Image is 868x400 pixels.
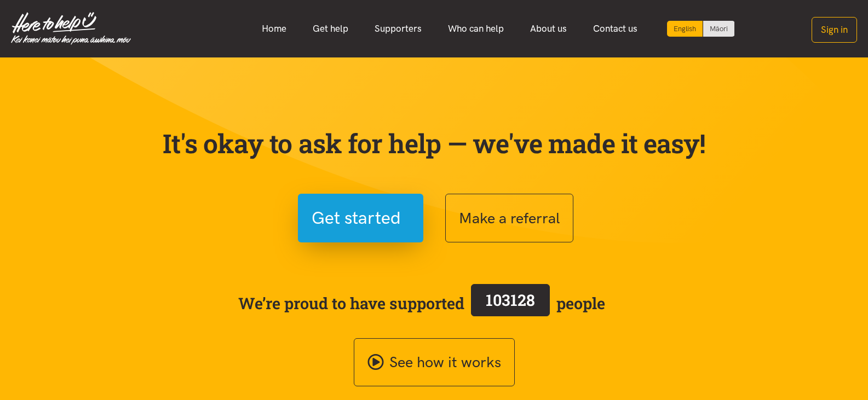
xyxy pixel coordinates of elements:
a: Supporters [361,17,435,40]
a: Who can help [435,17,517,40]
span: 103128 [486,289,535,310]
div: Current language [667,21,703,37]
p: It's okay to ask for help — we've made it easy! [160,127,708,159]
a: Switch to Te Reo Māori [703,21,734,37]
button: Make a referral [445,194,573,242]
img: Home [11,12,131,45]
a: Get help [300,17,361,40]
a: About us [517,17,580,40]
a: 103128 [464,282,556,324]
a: See how it works [354,338,515,387]
span: We’re proud to have supported people [238,282,605,324]
span: Get started [312,204,401,232]
div: Language toggle [667,21,735,37]
button: Get started [298,194,423,242]
a: Home [249,17,300,40]
button: Sign in [812,17,857,43]
a: Contact us [580,17,651,40]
